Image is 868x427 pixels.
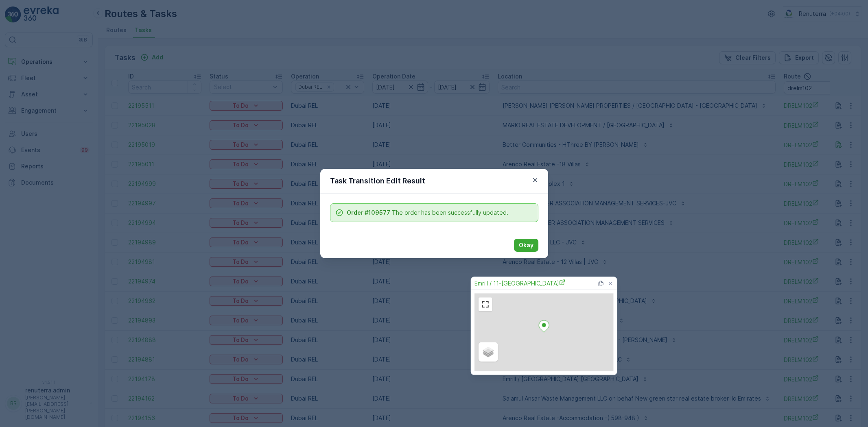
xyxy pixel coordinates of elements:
span: Emrill / 11-[GEOGRAPHIC_DATA] [474,279,566,288]
p: Okay [519,241,533,249]
a: View Fullscreen [479,298,492,310]
p: Task Transition Edit Result [330,175,425,187]
b: Order #109577 [347,209,390,216]
button: Okay [514,239,538,252]
a: Emrill / 11-villa Jumeirah [474,279,566,288]
a: Layers [479,343,497,361]
span: The order has been successfully updated. [347,209,508,217]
